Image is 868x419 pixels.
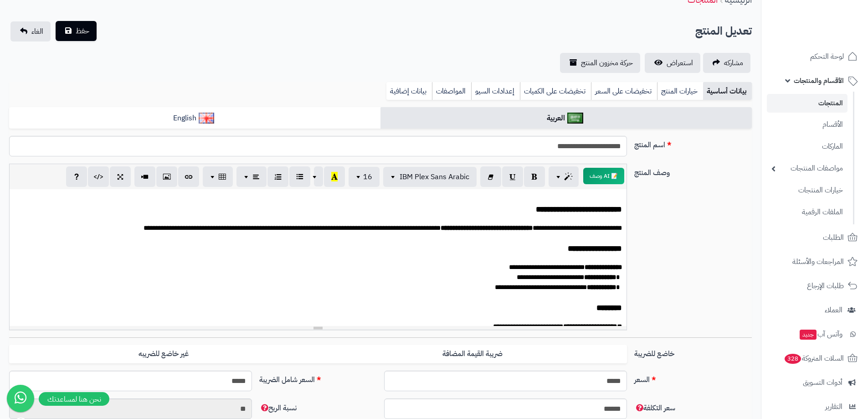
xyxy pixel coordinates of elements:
[767,323,863,345] a: وآتس آبجديد
[695,22,752,41] h2: تعديل المنتج
[657,82,703,100] a: خيارات المنتج
[520,82,591,100] a: تخفيضات على الكميات
[767,181,847,200] a: خيارات المنتجات
[767,202,847,222] a: الملفات الرقمية
[792,255,844,268] span: المراجعات والأسئلة
[56,21,97,41] button: حفظ
[432,82,471,100] a: المواصفات
[318,345,627,363] label: ضريبة القيمة المضافة
[823,231,844,244] span: الطلبات
[645,53,700,73] a: استعراض
[767,299,863,321] a: العملاء
[785,354,801,364] span: 328
[31,26,43,37] span: الغاء
[583,168,624,184] button: 📝 AI وصف
[256,371,380,385] label: السعر شامل الضريبة
[767,227,863,248] a: الطلبات
[806,25,859,44] img: logo-2.png
[10,21,51,41] a: الغاء
[703,82,752,100] a: بيانات أساسية
[767,115,847,134] a: الأقسام
[810,50,844,63] span: لوحة التحكم
[581,57,633,68] span: حركة مخزون المنتج
[560,53,640,73] a: حركة مخزون المنتج
[631,164,755,178] label: وصف المنتج
[259,403,297,414] span: نسبة الربح
[9,345,318,363] label: غير خاضع للضريبه
[386,82,432,100] a: بيانات إضافية
[383,167,477,187] button: IBM Plex Sans Arabic
[363,171,372,182] span: 16
[380,107,752,129] a: العربية
[800,330,817,340] span: جديد
[76,26,89,36] span: حفظ
[199,113,215,124] img: English
[471,82,520,100] a: إعدادات السيو
[567,113,583,124] img: العربية
[825,304,842,316] span: العملاء
[767,251,863,273] a: المراجعات والأسئلة
[767,372,863,393] a: أدوات التسويق
[767,159,847,178] a: مواصفات المنتجات
[767,347,863,369] a: السلات المتروكة328
[631,136,755,150] label: اسم المنتج
[784,352,844,365] span: السلات المتروكة
[767,46,863,67] a: لوحة التحكم
[767,396,863,418] a: التقارير
[807,279,844,292] span: طلبات الإرجاع
[724,57,743,68] span: مشاركه
[631,371,755,385] label: السعر
[767,137,847,156] a: الماركات
[631,345,755,359] label: خاضع للضريبة
[799,328,842,341] span: وآتس آب
[591,82,657,100] a: تخفيضات على السعر
[825,400,842,413] span: التقارير
[349,167,380,187] button: 16
[400,171,469,182] span: IBM Plex Sans Arabic
[667,57,693,68] span: استعراض
[794,74,844,87] span: الأقسام والمنتجات
[767,94,847,113] a: المنتجات
[703,53,750,73] a: مشاركه
[803,376,842,389] span: أدوات التسويق
[767,275,863,297] a: طلبات الإرجاع
[634,403,675,414] span: سعر التكلفة
[9,107,380,129] a: English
